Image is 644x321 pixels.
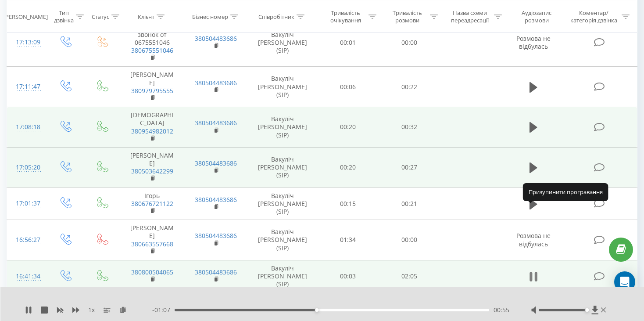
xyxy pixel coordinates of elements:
[195,79,237,87] a: 380504483686
[317,67,379,107] td: 00:06
[379,107,440,148] td: 00:32
[120,147,184,188] td: [PERSON_NAME]
[4,13,48,20] div: [PERSON_NAME]
[248,67,317,107] td: Вакуліч [PERSON_NAME] (SIP)
[131,87,173,95] a: 380979795555
[516,231,551,248] span: Розмова не відбулась
[131,268,173,276] a: 380800504065
[379,147,440,188] td: 00:27
[523,183,608,201] div: Призупинити програвання
[258,13,294,20] div: Співробітник
[448,9,492,24] div: Назва схеми переадресації
[325,9,366,24] div: Тривалість очікування
[195,195,237,204] a: 380504483686
[379,67,440,107] td: 00:22
[516,34,551,50] span: Розмова не відбулась
[16,78,37,95] div: 17:11:47
[152,306,175,314] span: - 01:07
[248,107,317,148] td: Вакуліч [PERSON_NAME] (SIP)
[317,188,379,220] td: 00:15
[379,18,440,67] td: 00:00
[195,159,237,167] a: 380504483686
[195,231,237,240] a: 380504483686
[248,18,317,67] td: Вакуліч [PERSON_NAME] (SIP)
[120,188,184,220] td: Ігорь
[92,13,109,20] div: Статус
[131,199,173,208] a: 380676721122
[614,271,635,292] div: Open Intercom Messenger
[379,220,440,260] td: 00:00
[248,260,317,292] td: Вакуліч [PERSON_NAME] (SIP)
[16,268,37,285] div: 16:41:34
[16,159,37,176] div: 17:05:20
[16,231,37,249] div: 16:56:27
[317,260,379,292] td: 00:03
[88,306,95,314] span: 1 x
[315,308,318,312] div: Accessibility label
[379,188,440,220] td: 00:21
[195,119,237,127] a: 380504483686
[317,147,379,188] td: 00:20
[138,13,154,20] div: Клієнт
[131,240,173,248] a: 380663557668
[317,107,379,148] td: 00:20
[120,67,184,107] td: [PERSON_NAME]
[120,18,184,67] td: Телефонный звонок от 0675551046
[16,119,37,136] div: 17:08:18
[195,268,237,276] a: 380504483686
[195,34,237,43] a: 380504483686
[131,46,173,54] a: 380675551046
[568,9,619,24] div: Коментар/категорія дзвінка
[512,9,561,24] div: Аудіозапис розмови
[16,195,37,212] div: 17:01:37
[386,9,428,24] div: Тривалість розмови
[248,147,317,188] td: Вакуліч [PERSON_NAME] (SIP)
[192,13,228,20] div: Бізнес номер
[120,107,184,148] td: [DEMOGRAPHIC_DATA]
[248,220,317,260] td: Вакуліч [PERSON_NAME] (SIP)
[494,306,509,314] span: 00:55
[317,18,379,67] td: 00:01
[131,167,173,175] a: 380503642299
[248,188,317,220] td: Вакуліч [PERSON_NAME] (SIP)
[317,220,379,260] td: 01:34
[585,308,589,312] div: Accessibility label
[120,220,184,260] td: [PERSON_NAME]
[379,260,440,292] td: 02:05
[16,34,37,51] div: 17:13:09
[131,127,173,135] a: 380954982012
[54,9,74,24] div: Тип дзвінка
